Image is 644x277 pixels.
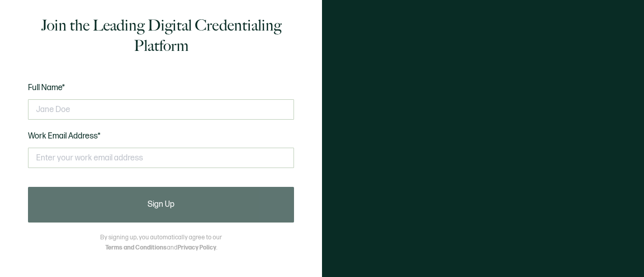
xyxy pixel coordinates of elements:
[28,99,294,120] input: Jane Doe
[178,244,216,252] a: Privacy Policy
[105,244,167,252] a: Terms and Conditions
[28,187,294,223] button: Sign Up
[28,131,101,141] span: Work Email Address*
[28,83,65,93] span: Full Name*
[148,201,174,209] span: Sign Up
[28,15,294,56] h1: Join the Leading Digital Credentialing Platform
[100,233,222,253] p: By signing up, you automatically agree to our and .
[28,148,294,168] input: Enter your work email address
